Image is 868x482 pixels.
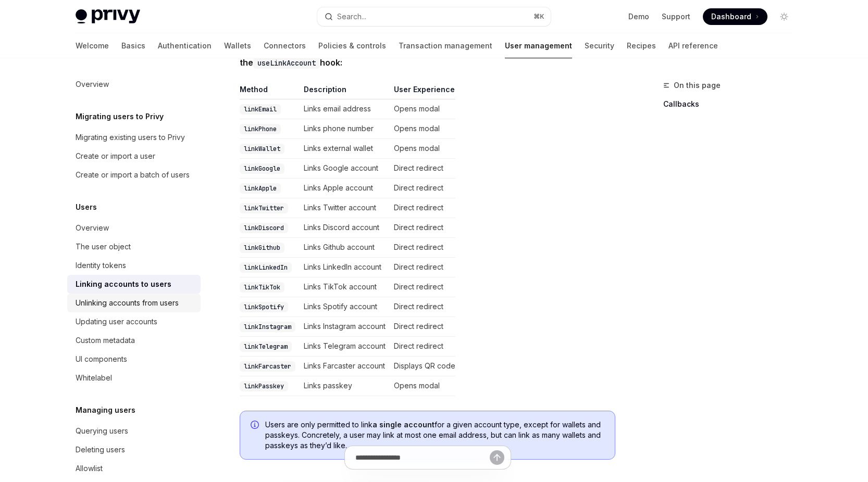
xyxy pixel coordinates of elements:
a: Unlinking accounts from users [67,294,201,312]
code: linkTwitter [240,203,288,213]
a: Callbacks [663,96,801,112]
td: Links phone number [300,119,390,139]
td: Opens modal [390,139,455,159]
a: The user object [67,237,201,256]
td: Opens modal [390,376,455,396]
code: linkGithub [240,243,284,253]
a: Transaction management [399,33,492,58]
a: Support [662,11,690,22]
td: Opens modal [390,119,455,139]
div: Whitelabel [76,372,112,384]
h5: Managing users [76,404,135,416]
code: linkInstagram [240,322,295,332]
a: Dashboard [703,8,767,25]
td: Direct redirect [390,277,455,297]
th: User Experience [390,84,455,99]
button: Send message [490,450,504,465]
a: UI components [67,350,201,369]
code: linkTelegram [240,341,292,352]
span: Dashboard [711,11,751,22]
a: Whitelabel [67,369,201,387]
td: Links Instagram account [300,317,390,337]
td: Links Google account [300,159,390,179]
code: linkFarcaster [240,361,295,372]
code: linkPasskey [240,381,288,391]
code: linkDiscord [240,223,288,233]
a: Basics [121,33,145,58]
code: useLinkAccount [253,57,320,69]
div: Search... [337,10,366,23]
td: Direct redirect [390,317,455,337]
td: Direct redirect [390,218,455,238]
td: Links TikTok account [300,277,390,297]
code: linkEmail [240,104,281,115]
code: linkTikTok [240,282,284,293]
td: Direct redirect [390,179,455,198]
div: UI components [76,353,127,365]
a: Welcome [76,33,109,58]
strong: a single account [373,420,435,429]
a: Updating user accounts [67,312,201,331]
td: Links Spotify account [300,297,390,317]
code: linkApple [240,183,281,194]
th: Method [240,84,300,99]
td: Displays QR code [390,357,455,376]
div: Overview [76,222,109,234]
div: Linking accounts to users [76,278,171,290]
h5: Migrating users to Privy [76,110,164,123]
span: ⌘ K [534,12,544,21]
span: On this page [674,79,721,92]
td: Links Apple account [300,179,390,198]
img: light logo [76,9,140,24]
td: Direct redirect [390,297,455,317]
td: Links Discord account [300,218,390,238]
a: Security [585,33,614,58]
a: Policies & controls [318,33,386,58]
td: Opens modal [390,99,455,119]
td: Links Telegram account [300,337,390,357]
a: Create or import a user [67,147,201,166]
a: Authentication [158,33,212,58]
svg: Info [251,421,261,431]
td: Links email address [300,99,390,119]
a: Recipes [627,33,656,58]
div: Overview [76,78,109,91]
code: linkLinkedIn [240,262,292,273]
a: Overview [67,75,201,94]
code: linkGoogle [240,163,284,174]
a: Create or import a batch of users [67,166,201,184]
td: Direct redirect [390,238,455,258]
div: Custom metadata [76,334,135,347]
code: linkPhone [240,124,281,134]
th: Description [300,84,390,99]
a: Demo [628,11,649,22]
a: User management [505,33,572,58]
a: Linking accounts to users [67,275,201,294]
div: Deleting users [76,443,125,456]
div: Create or import a user [76,150,155,162]
td: Links Twitter account [300,198,390,218]
div: Unlinking accounts from users [76,297,179,309]
td: Direct redirect [390,198,455,218]
td: Links external wallet [300,139,390,159]
td: Direct redirect [390,337,455,357]
code: linkWallet [240,144,284,154]
a: Allowlist [67,459,201,478]
td: Links Farcaster account [300,357,390,376]
div: Querying users [76,425,128,437]
a: Deleting users [67,440,201,459]
td: Links Github account [300,238,390,258]
a: API reference [668,33,718,58]
span: Users are only permitted to link for a given account type, except for wallets and passkeys. Concr... [265,420,604,451]
div: Updating user accounts [76,315,157,328]
td: Direct redirect [390,258,455,277]
td: Direct redirect [390,159,455,179]
h5: Users [76,201,97,213]
a: Connectors [264,33,306,58]
td: Links passkey [300,376,390,396]
a: Querying users [67,422,201,440]
div: Identity tokens [76,259,126,272]
button: Search...⌘K [317,7,551,26]
a: Wallets [224,33,251,58]
button: Toggle dark mode [776,8,792,25]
